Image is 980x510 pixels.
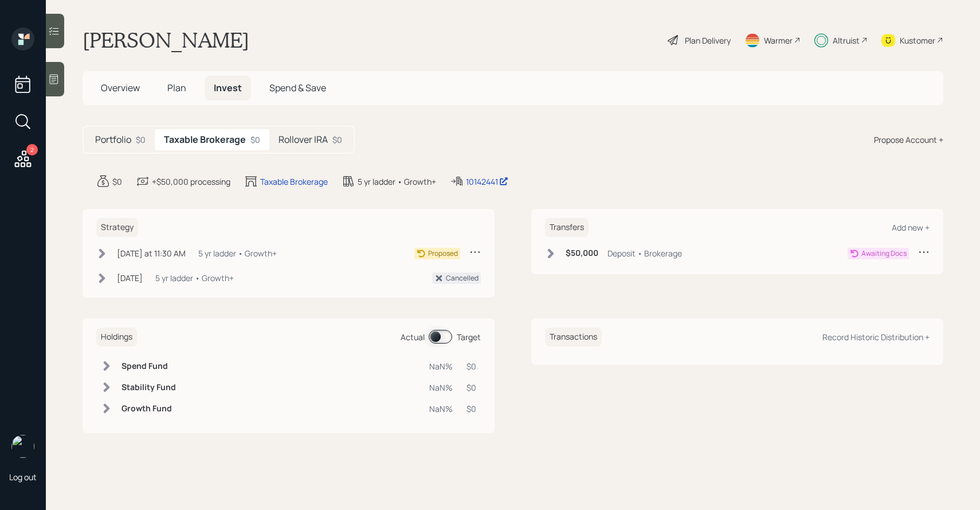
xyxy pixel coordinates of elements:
[121,404,176,414] h6: Growth Fund
[892,222,930,233] div: Add new +
[429,381,453,394] div: NaN%
[279,134,328,145] h5: Rollover IRA
[117,247,186,259] div: [DATE] at 11:30 AM
[401,331,425,343] div: Actual
[822,332,930,342] div: Record Historic Distribution +
[121,383,176,392] h6: Stability Fund
[685,34,731,46] div: Plan Delivery
[214,81,242,94] span: Invest
[566,248,598,258] h6: $50,000
[83,28,249,53] h1: [PERSON_NAME]
[764,34,793,46] div: Warmer
[467,381,476,394] div: $0
[152,176,230,188] div: +$50,000 processing
[155,272,234,284] div: 5 yr ladder • Growth+
[269,81,326,94] span: Spend & Save
[96,328,137,347] h6: Holdings
[11,435,34,458] img: sami-boghos-headshot.png
[607,247,682,259] div: Deposit • Brokerage
[545,328,602,347] h6: Transactions
[260,176,328,188] div: Taxable Brokerage
[900,34,935,46] div: Kustomer
[467,403,476,415] div: $0
[167,81,186,94] span: Plan
[429,403,453,415] div: NaN%
[332,134,342,146] div: $0
[95,134,131,145] h5: Portfolio
[466,176,508,188] div: 10142441
[198,247,277,259] div: 5 yr ladder • Growth+
[136,134,146,146] div: $0
[9,472,37,482] div: Log out
[96,218,138,237] h6: Strategy
[545,218,589,237] h6: Transfers
[117,272,143,284] div: [DATE]
[26,144,38,155] div: 2
[446,273,479,283] div: Cancelled
[250,134,260,146] div: $0
[874,134,943,146] div: Propose Account +
[429,360,453,372] div: NaN%
[467,360,476,372] div: $0
[457,331,481,343] div: Target
[101,81,140,94] span: Overview
[358,176,436,188] div: 5 yr ladder • Growth+
[121,361,176,371] h6: Spend Fund
[112,176,122,188] div: $0
[833,34,860,46] div: Altruist
[164,134,246,145] h5: Taxable Brokerage
[428,248,458,259] div: Proposed
[861,248,907,259] div: Awaiting Docs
